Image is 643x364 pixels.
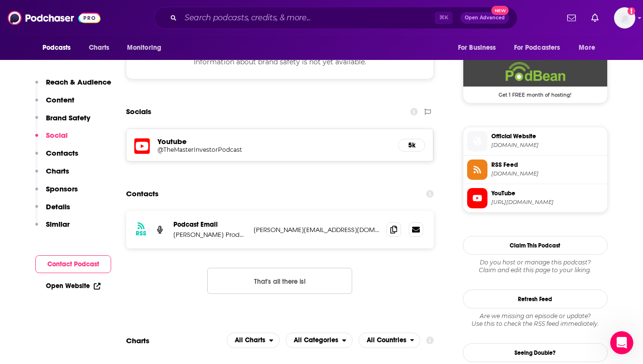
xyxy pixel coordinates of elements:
span: YouTube [491,189,603,198]
h2: Contacts [126,185,158,203]
button: Reach & Audience [35,77,111,95]
span: Official Website [491,132,603,141]
h5: 5k [406,141,417,149]
span: Podcasts [43,41,71,55]
span: Open Advanced [465,15,505,20]
div: Claim and edit this page to your liking. [463,259,608,274]
button: Brand Safety [35,113,90,131]
h2: Countries [358,333,421,348]
p: Sponsors [46,184,78,193]
a: YouTube[URL][DOMAIN_NAME] [467,188,603,208]
span: Do you host or manage this podcast? [463,259,608,266]
h5: Youtube [157,137,391,146]
h2: Socials [126,102,151,121]
button: Nothing here. [207,268,352,294]
a: Charts [83,39,115,57]
p: Brand Safety [46,113,90,122]
button: Open AdvancedNew [460,12,509,24]
button: Contacts [35,148,78,166]
button: Show profile menu [614,7,635,29]
h5: @TheMasterInvestorPodcast [157,146,312,153]
button: Details [35,202,70,220]
img: Podchaser - Follow, Share and Rate Podcasts [8,9,100,27]
a: Show notifications dropdown [587,10,602,26]
img: User Profile [614,7,635,29]
iframe: Intercom live chat [610,331,633,354]
button: open menu [36,39,84,57]
span: All Countries [367,337,406,344]
a: @TheMasterInvestorPodcast [157,146,391,153]
h2: Categories [286,333,353,348]
p: Similar [46,219,70,229]
span: All Categories [294,337,338,344]
div: Search podcasts, credits, & more... [154,7,517,29]
a: RSS Feed[DOMAIN_NAME] [467,160,603,180]
div: Are we missing an episode or update? Use this to check the RSS feed immediately. [463,312,608,328]
a: Official Website[DOMAIN_NAME] [467,131,603,151]
h3: RSS [136,230,146,237]
button: Content [35,95,74,113]
img: Podbean Deal: Get 1 FREE month of hosting! [463,58,607,87]
span: Logged in as HughE [614,7,635,29]
p: Details [46,202,70,211]
span: feed.podbean.com [491,170,603,177]
span: https://www.youtube.com/@TheMasterInvestorPodcast [491,199,603,206]
button: Claim This Podcast [463,236,608,255]
span: ⌘ K [435,12,453,24]
p: Reach & Audience [46,77,111,87]
h2: Charts [126,336,149,345]
p: Social [46,131,68,140]
button: Contact Podcast [35,255,111,273]
svg: Add a profile image [628,7,635,15]
button: Social [35,131,68,148]
span: Charts [89,41,110,55]
button: Sponsors [35,184,78,202]
p: Podcast Email [173,220,246,229]
span: More [579,41,595,55]
button: open menu [358,333,421,348]
p: [PERSON_NAME][EMAIL_ADDRESS][DOMAIN_NAME] [254,226,379,234]
button: open menu [508,39,574,57]
button: Similar [35,219,70,237]
button: Charts [35,166,69,184]
button: open menu [227,333,280,348]
a: Open Website [46,282,100,290]
button: Refresh Feed [463,290,608,308]
a: Seeing Double? [463,343,608,362]
span: TheMasterInvestorPodcast.podbean.com [491,142,603,149]
h2: Platforms [227,333,280,348]
span: New [491,6,509,15]
span: Monitoring [127,41,161,55]
div: Information about brand safety is not yet available. [126,44,434,79]
button: open menu [120,39,174,57]
p: [PERSON_NAME] Productions/ Master Investor Ltd/ [PERSON_NAME] [173,231,246,239]
a: Podbean Deal: Get 1 FREE month of hosting! [463,58,607,97]
input: Search podcasts, credits, & more... [181,10,435,26]
p: Content [46,95,74,104]
span: For Business [458,41,496,55]
button: open menu [572,39,607,57]
span: RSS Feed [491,160,603,169]
a: Show notifications dropdown [563,10,580,26]
p: Charts [46,166,69,175]
span: All Charts [235,337,265,344]
p: Contacts [46,148,78,158]
span: For Podcasters [514,41,560,55]
button: open menu [286,333,353,348]
span: Get 1 FREE month of hosting! [463,87,607,98]
button: open menu [451,39,508,57]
